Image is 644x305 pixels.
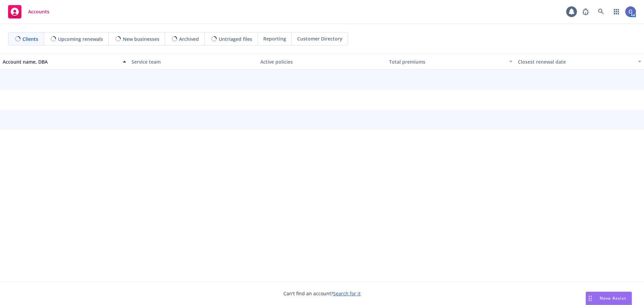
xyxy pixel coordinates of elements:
a: Switch app [610,5,623,18]
div: Account name, DBA [3,58,119,65]
span: Accounts [28,9,49,14]
div: Active policies [260,58,384,65]
div: Closest renewal date [518,58,634,65]
span: Archived [179,35,199,43]
span: Reporting [263,35,286,42]
button: Total premiums [386,54,515,70]
span: Nova Assist [600,295,626,301]
a: Report a Bug [579,5,592,18]
div: Service team [131,58,255,65]
button: Closest renewal date [515,54,644,70]
img: photo [625,6,636,17]
span: New businesses [123,35,159,43]
button: Service team [129,54,258,70]
span: Can't find an account? [283,290,361,297]
a: Search [594,5,608,18]
span: Untriaged files [219,35,252,43]
span: Clients [22,35,38,43]
span: Customer Directory [297,35,342,42]
a: Accounts [5,2,52,21]
a: Search for it [333,290,361,297]
div: Total premiums [389,58,505,65]
button: Nova Assist [586,292,632,305]
span: Upcoming renewals [58,35,103,43]
button: Active policies [258,54,386,70]
div: Drag to move [586,292,594,305]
